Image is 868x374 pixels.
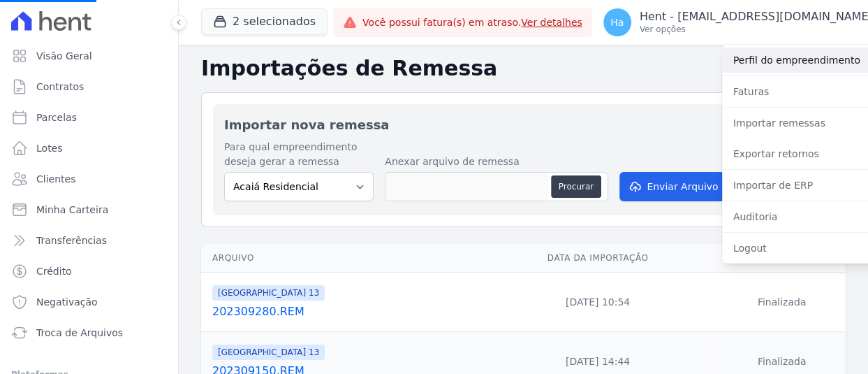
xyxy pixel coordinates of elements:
[619,172,727,201] button: Enviar Arquivo
[478,273,718,332] td: [DATE] 10:54
[610,17,624,27] span: Ha
[201,8,328,35] button: 2 selecionados
[6,288,172,316] a: Negativação
[201,244,478,273] th: Arquivo
[521,17,582,28] a: Ver detalhes
[36,264,72,278] span: Crédito
[718,273,846,332] td: Finalizada
[36,110,77,124] span: Parcelas
[6,196,172,224] a: Minha Carteira
[6,103,172,131] a: Parcelas
[478,244,718,273] th: Data da Importação
[385,154,608,169] label: Anexar arquivo de remessa
[36,203,108,217] span: Minha Carteira
[36,326,123,340] span: Troca de Arquivos
[201,56,846,81] h2: Importações de Remessa
[212,345,325,360] span: [GEOGRAPHIC_DATA] 13
[6,257,172,285] a: Crédito
[551,175,601,198] button: Procurar
[36,141,63,155] span: Lotes
[36,295,98,309] span: Negativação
[6,165,172,193] a: Clientes
[6,73,172,101] a: Contratos
[36,172,75,186] span: Clientes
[6,319,172,347] a: Troca de Arquivos
[6,226,172,254] a: Transferências
[362,15,582,30] span: Você possui fatura(s) em atraso.
[36,80,84,94] span: Contratos
[224,140,374,169] label: Para qual empreendimento deseja gerar a remessa
[6,42,172,70] a: Visão Geral
[224,115,823,134] h2: Importar nova remessa
[718,244,846,273] th: Situação
[36,49,92,63] span: Visão Geral
[6,134,172,162] a: Lotes
[212,303,472,320] a: 202309280.REM
[212,285,325,301] span: [GEOGRAPHIC_DATA] 13
[36,233,107,247] span: Transferências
